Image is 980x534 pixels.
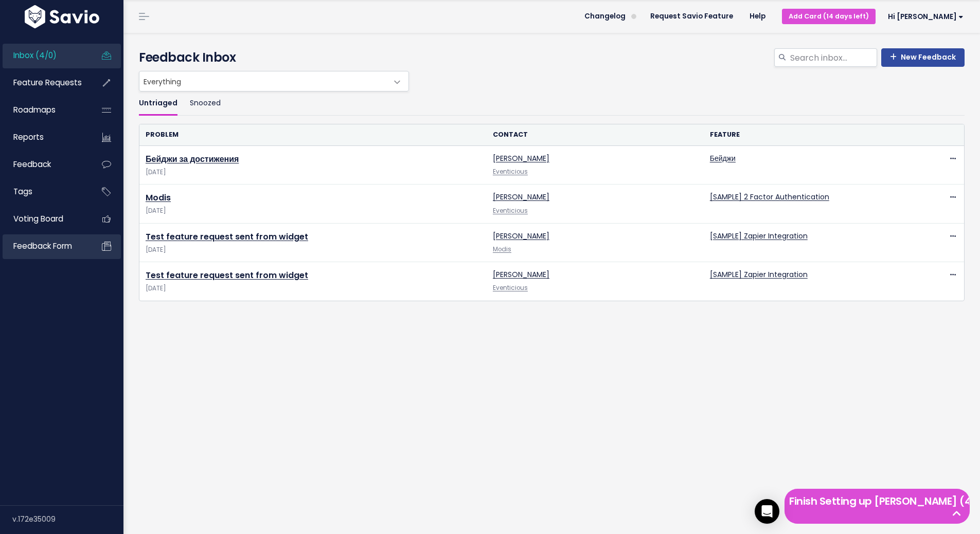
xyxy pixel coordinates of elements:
a: Add Card (14 days left) [782,9,876,24]
a: [PERSON_NAME] [493,269,549,280]
h5: Finish Setting up [PERSON_NAME] (4 left) [789,493,965,509]
a: Feedback form [3,234,85,258]
span: Feature Requests [13,77,82,88]
span: Everything [139,71,388,91]
img: logo-white.9d6f32f41409.svg [22,5,102,28]
span: [DATE] [146,283,480,294]
a: Modis [146,192,171,204]
a: Untriaged [139,91,177,116]
span: Everything [139,71,409,91]
a: Test feature request sent from widget [146,231,308,243]
div: Open Intercom Messenger [755,499,779,524]
span: Voting Board [13,213,63,224]
a: [PERSON_NAME] [493,192,549,202]
a: Feature Requests [3,71,85,95]
a: Request Savio Feature [642,9,741,24]
span: [DATE] [146,245,480,255]
input: Search inbox... [789,48,877,67]
a: New Feedback [881,48,965,67]
a: Reports [3,125,85,149]
span: Feedback form [13,241,72,251]
span: Inbox (4/0) [13,50,57,61]
th: Contact [487,124,704,145]
a: Voting Board [3,207,85,231]
span: Hi [PERSON_NAME] [888,13,964,21]
a: [PERSON_NAME] [493,231,549,241]
a: Feedback [3,153,85,176]
a: Help [741,9,774,24]
span: Reports [13,132,44,142]
a: Бейджи [710,153,736,163]
th: Feature [704,124,921,145]
span: Roadmaps [13,104,56,115]
a: Бейджи за достижения [146,153,239,165]
a: [SAMPLE] Zapier Integration [710,269,808,280]
a: Roadmaps [3,98,85,122]
h4: Feedback Inbox [139,48,965,67]
a: Modis [493,245,511,253]
span: Tags [13,186,32,197]
a: Hi [PERSON_NAME] [876,9,972,25]
a: [SAMPLE] Zapier Integration [710,231,808,241]
a: Eventicious [493,284,528,292]
a: Snoozed [190,91,221,116]
span: Feedback [13,159,51,170]
span: Changelog [584,13,626,20]
span: [DATE] [146,167,480,178]
ul: Filter feature requests [139,91,965,116]
a: Test feature request sent from widget [146,269,308,281]
div: v.172e35009 [12,506,123,532]
span: [DATE] [146,206,480,216]
th: Problem [139,124,487,145]
a: [PERSON_NAME] [493,153,549,163]
a: Inbox (4/0) [3,44,85,67]
a: [SAMPLE] 2 Factor Authentication [710,192,829,202]
a: Eventicious [493,168,528,176]
a: Tags [3,180,85,204]
a: Eventicious [493,207,528,215]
